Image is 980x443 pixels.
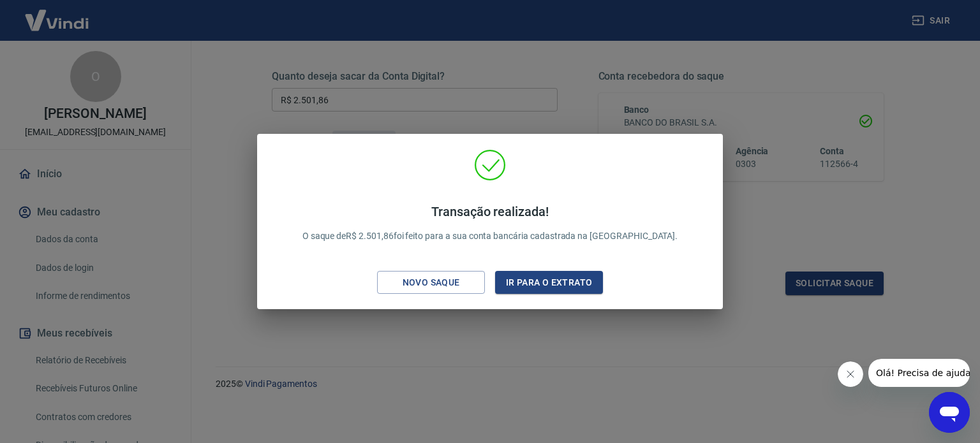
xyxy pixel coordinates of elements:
[8,9,107,19] span: Olá! Precisa de ajuda?
[838,361,863,387] iframe: Fechar mensagem
[929,392,970,433] iframe: Botão para abrir a janela de mensagens
[868,359,970,387] iframe: Mensagem da empresa
[302,204,678,219] h4: Transação realizada!
[377,271,485,294] button: Novo saque
[302,204,678,243] p: O saque de R$ 2.501,86 foi feito para a sua conta bancária cadastrada na [GEOGRAPHIC_DATA].
[495,271,603,294] button: Ir para o extrato
[387,275,475,291] div: Novo saque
